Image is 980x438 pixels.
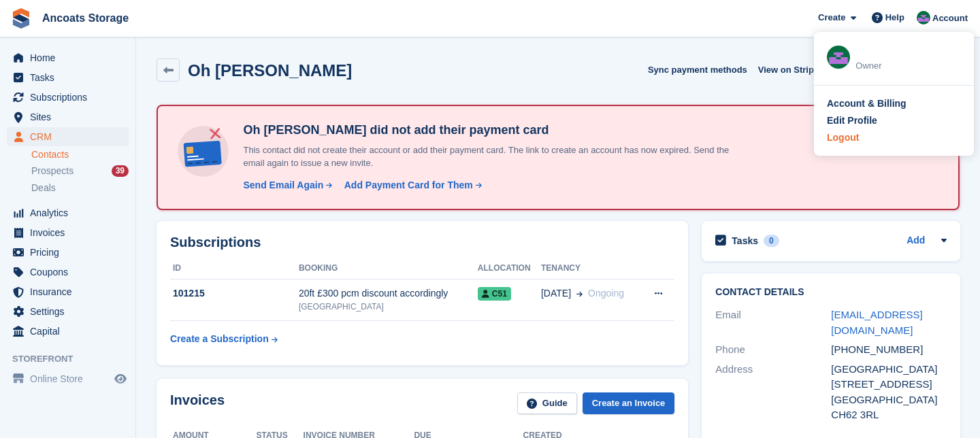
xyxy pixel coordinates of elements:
span: CRM [30,127,112,146]
span: Invoices [30,223,112,242]
th: Booking [299,258,478,280]
a: menu [7,282,129,301]
span: Home [30,48,112,67]
a: menu [7,369,129,388]
a: Guide [517,392,577,415]
a: menu [7,263,129,282]
div: [GEOGRAPHIC_DATA] [299,301,478,313]
span: Help [885,11,904,24]
h4: Oh [PERSON_NAME] did not add their payment card [238,122,748,138]
a: Logout [827,131,961,145]
div: Email [715,307,831,338]
div: Create a Subscription [170,332,269,346]
div: 39 [112,165,129,177]
a: Create an Invoice [583,392,675,415]
a: Contacts [31,148,129,161]
a: menu [7,68,129,87]
a: menu [7,107,129,127]
div: Send Email Again [243,178,323,192]
span: Create [818,11,845,24]
a: menu [7,223,129,242]
span: Analytics [30,203,112,222]
th: Tenancy [541,258,640,280]
span: Subscriptions [30,88,112,107]
div: [PHONE_NUMBER] [831,342,947,358]
div: Edit Profile [827,114,877,128]
div: 101215 [170,286,299,301]
a: menu [7,322,129,341]
span: Prospects [31,165,73,178]
div: Add Payment Card for Them [344,178,473,192]
a: View on Stripe [753,58,835,81]
th: ID [170,258,299,280]
h2: Invoices [170,392,225,415]
a: menu [7,203,129,222]
div: Account & Billing [827,97,906,111]
div: 0 [764,235,779,247]
h2: Contact Details [715,287,947,298]
h2: Tasks [732,235,758,247]
a: menu [7,127,129,146]
span: Account [932,12,968,25]
a: Add Payment Card for Them [339,178,483,192]
a: Prospects 39 [31,164,129,178]
h2: Oh [PERSON_NAME] [188,61,352,80]
a: Add [906,233,925,249]
span: Ongoing [588,288,624,299]
div: Owner [855,59,961,73]
span: Coupons [30,263,112,282]
button: Sync payment methods [648,58,747,81]
a: [EMAIL_ADDRESS][DOMAIN_NAME] [831,309,922,336]
div: Phone [715,342,831,358]
a: menu [7,302,129,321]
div: CH62 3RL [831,407,947,423]
span: Pricing [30,243,112,262]
a: menu [7,88,129,107]
span: Sites [30,107,112,127]
div: 20ft £300 pcm discount accordingly [299,286,478,301]
span: Settings [30,302,112,321]
span: Tasks [30,68,112,87]
span: [DATE] [541,286,571,301]
div: Logout [827,131,859,145]
a: Preview store [112,371,129,387]
a: menu [7,48,129,67]
span: Deals [31,182,56,195]
a: Create a Subscription [170,326,278,352]
span: Storefront [12,352,135,366]
div: Address [715,362,831,423]
span: Capital [30,322,112,341]
span: C51 [478,287,511,301]
img: no-card-linked-e7822e413c904bf8b177c4d89f31251c4716f9871600ec3ca5bfc59e148c83f4.svg [174,122,232,180]
span: View on Stripe [758,63,819,77]
th: Allocation [478,258,541,280]
div: [GEOGRAPHIC_DATA][STREET_ADDRESS] [831,362,947,392]
img: stora-icon-8386f47178a22dfd0bd8f6a31ec36ba5ce8667c1dd55bd0f319d3a0aa187defe.svg [11,8,31,29]
span: Online Store [30,369,112,388]
span: Insurance [30,282,112,301]
a: Account & Billing [827,97,961,111]
div: [GEOGRAPHIC_DATA] [831,392,947,408]
h2: Subscriptions [170,235,674,250]
a: Edit Profile [827,114,961,128]
a: Ancoats Storage [37,7,134,29]
p: This contact did not create their account or add their payment card. The link to create an accoun... [238,144,748,170]
a: menu [7,243,129,262]
a: Deals [31,181,129,195]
